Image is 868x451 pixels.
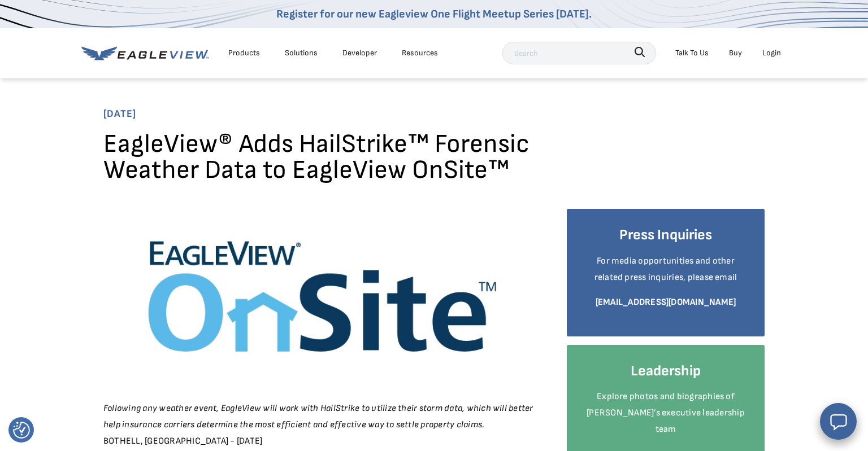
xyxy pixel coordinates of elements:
span: [DATE] [103,105,765,123]
div: Login [762,46,781,60]
div: Resources [402,46,438,60]
button: Consent Preferences [13,422,30,439]
input: Search [502,42,656,64]
a: Buy [729,46,742,60]
p: BOTHELL, [GEOGRAPHIC_DATA] - [DATE] [103,434,544,450]
div: Solutions [285,46,318,60]
h4: Leadership [584,362,748,381]
div: Talk To Us [675,46,709,60]
p: For media opportunities and other related press inquiries, please email [584,253,748,286]
div: Products [228,46,260,60]
h4: Press Inquiries [584,226,748,245]
p: Explore photos and biographies of [PERSON_NAME]’s executive leadership team [584,389,748,437]
a: Register for our new Eagleview One Flight Meetup Series [DATE]. [276,7,592,21]
h1: EagleView® Adds HailStrike™ Forensic Weather Data to EagleView OnSite™ [103,132,544,192]
a: [EMAIL_ADDRESS][DOMAIN_NAME] [596,297,736,308]
button: Open chat window [820,403,857,440]
img: EV-OnSite-Logo [103,217,544,392]
img: Revisit consent button [13,422,30,439]
em: Following any weather event, EagleView will work with HailStrike to utilize their storm data, whi... [103,403,533,430]
a: Developer [342,46,377,60]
